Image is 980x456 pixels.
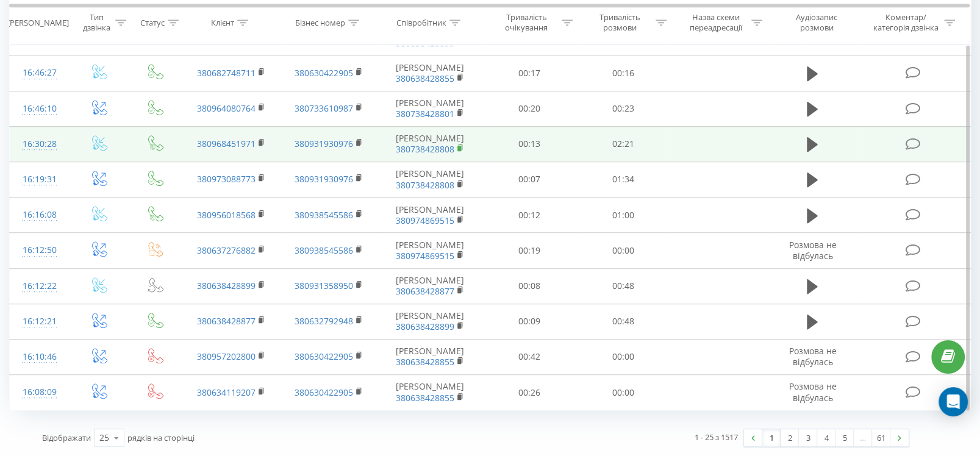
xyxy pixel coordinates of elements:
[939,387,968,416] div: Open Intercom Messenger
[396,285,454,297] a: 380638428877
[396,392,454,404] a: 380638428855
[396,356,454,368] a: 380638428855
[377,126,482,162] td: [PERSON_NAME]
[482,162,576,197] td: 00:07
[396,37,454,49] a: 380638428899
[396,215,454,226] a: 380974869515
[377,339,482,374] td: [PERSON_NAME]
[295,209,353,221] a: 380938545586
[127,432,195,443] span: рядків на сторінці
[789,239,836,262] span: Розмова не відбулась
[295,138,353,149] a: 380931930976
[7,18,69,28] div: [PERSON_NAME]
[683,13,748,34] div: Назва схеми переадресації
[197,138,256,149] a: 380968451971
[377,91,482,126] td: [PERSON_NAME]
[781,429,799,446] a: 2
[295,173,353,185] a: 380931930976
[42,432,91,443] span: Відображати
[789,380,836,403] span: Розмова не відбулась
[22,345,57,369] div: 16:10:46
[22,61,57,85] div: 16:46:27
[295,102,353,114] a: 380733610987
[197,315,256,327] a: 380638428877
[396,108,454,119] a: 380738428801
[22,380,57,404] div: 16:08:09
[872,429,890,446] a: 61
[482,55,576,91] td: 00:17
[576,91,670,126] td: 00:23
[197,280,256,291] a: 380638428899
[295,351,353,362] a: 380630422905
[197,173,256,185] a: 380973088773
[197,387,256,398] a: 380634119207
[482,91,576,126] td: 00:20
[377,268,482,304] td: [PERSON_NAME]
[377,55,482,91] td: [PERSON_NAME]
[295,244,353,256] a: 380938545586
[295,18,345,28] div: Бізнес номер
[22,310,57,333] div: 16:12:21
[576,198,670,233] td: 01:00
[587,13,653,34] div: Тривалість розмови
[762,429,781,446] a: 1
[835,429,854,446] a: 5
[211,18,234,28] div: Клієнт
[695,431,738,443] div: 1 - 25 з 1517
[576,162,670,197] td: 01:34
[396,143,454,155] a: 380738428808
[140,18,165,28] div: Статус
[22,203,57,227] div: 16:16:08
[377,375,482,410] td: [PERSON_NAME]
[493,13,559,34] div: Тривалість очікування
[197,351,256,362] a: 380957202800
[870,13,941,34] div: Коментар/категорія дзвінка
[295,315,353,327] a: 380632792948
[377,304,482,339] td: [PERSON_NAME]
[22,168,57,191] div: 16:19:31
[576,55,670,91] td: 00:16
[576,268,670,304] td: 00:48
[396,179,454,191] a: 380738428808
[377,198,482,233] td: [PERSON_NAME]
[197,209,256,221] a: 380956018568
[482,375,576,410] td: 00:26
[482,304,576,339] td: 00:09
[22,132,57,156] div: 16:30:28
[817,429,835,446] a: 4
[396,73,454,84] a: 380638428855
[779,13,855,34] div: Аудіозапис розмови
[854,429,872,446] div: …
[80,13,113,34] div: Тип дзвінка
[576,233,670,268] td: 00:00
[576,126,670,162] td: 02:21
[396,18,446,28] div: Співробітник
[482,339,576,374] td: 00:42
[197,244,256,256] a: 380637276882
[396,321,454,332] a: 380638428899
[377,162,482,197] td: [PERSON_NAME]
[197,67,256,79] a: 380682748711
[576,339,670,374] td: 00:00
[295,280,353,291] a: 380931358950
[22,238,57,262] div: 16:12:50
[99,432,109,444] div: 25
[295,387,353,398] a: 380630422905
[377,233,482,268] td: [PERSON_NAME]
[576,304,670,339] td: 00:48
[482,233,576,268] td: 00:19
[482,198,576,233] td: 00:12
[576,375,670,410] td: 00:00
[295,67,353,79] a: 380630422905
[197,102,256,114] a: 380964080764
[482,268,576,304] td: 00:08
[22,274,57,298] div: 16:12:22
[799,429,817,446] a: 3
[482,126,576,162] td: 00:13
[22,97,57,121] div: 16:46:10
[789,345,836,368] span: Розмова не відбулась
[396,250,454,262] a: 380974869515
